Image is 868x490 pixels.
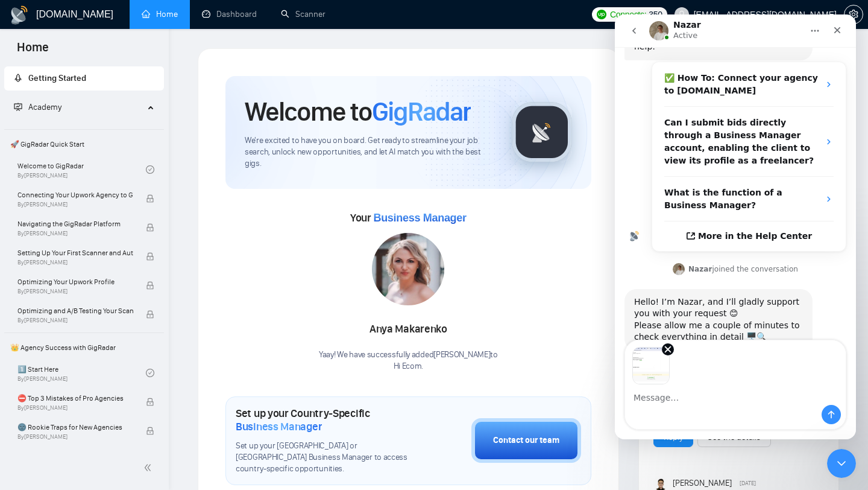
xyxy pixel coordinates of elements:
[17,404,133,412] span: By [PERSON_NAME]
[373,212,466,224] span: Business Manager
[146,427,154,435] span: lock
[17,156,146,183] a: Welcome to GigRadarBy[PERSON_NAME]
[597,10,606,19] img: upwork-logo.png
[142,9,178,19] a: homeHome
[202,9,257,19] a: dashboardDashboard
[17,317,133,324] span: By [PERSON_NAME]
[146,369,154,377] span: check-circle
[146,310,154,319] span: lock
[17,276,133,288] span: Optimizing Your Upwork Profile
[17,288,133,295] span: By [PERSON_NAME]
[146,194,154,203] span: lock
[17,421,133,433] span: 🌚 Rookie Traps for New Agencies
[4,66,164,91] li: Getting Started
[281,9,325,19] a: searchScanner
[708,431,761,444] a: See the details
[236,407,411,433] h1: Set up your Country-Specific
[143,462,156,474] span: double-left
[245,135,492,170] span: We're excited to have you on board. Get ready to streamline your job search, unlock new opportuni...
[17,305,133,317] span: Optimizing and A/B Testing Your Scanner for Better Results
[319,349,498,372] div: Yaay! We have successfully added [PERSON_NAME] to
[740,478,756,489] span: [DATE]
[673,477,732,490] span: [PERSON_NAME]
[17,189,133,201] span: Connecting Your Upwork Agency to GigRadar
[146,165,154,174] span: check-circle
[236,441,411,475] span: Set up your [GEOGRAPHIC_DATA] or [GEOGRAPHIC_DATA] Business Manager to access country-specific op...
[17,259,133,266] span: By [PERSON_NAME]
[844,10,863,19] span: setting
[146,398,154,406] span: lock
[146,281,154,290] span: lock
[17,218,133,230] span: Navigating the GigRadar Platform
[512,102,572,162] img: gigradar-logo.png
[5,132,163,156] span: 🚀 GigRadar Quick Start
[236,420,322,433] span: Business Manager
[28,102,61,112] span: Academy
[844,10,863,19] a: setting
[5,336,163,360] span: 👑 Agency Success with GigRadar
[17,392,133,404] span: ⛔ Top 3 Mistakes of Pro Agencies
[649,8,662,21] span: 350
[372,95,471,128] span: GigRadar
[17,247,133,259] span: Setting Up Your First Scanner and Auto-Bidder
[14,103,22,111] span: fund-projection-screen
[610,8,646,21] span: Connects:
[678,10,686,19] span: user
[17,360,146,386] a: 1️⃣ Start HereBy[PERSON_NAME]
[146,252,154,261] span: lock
[493,434,559,447] div: Contact our team
[14,74,22,82] span: rocket
[372,233,444,305] img: 1686859819491-16.jpg
[664,431,683,444] a: Reply
[10,5,29,25] img: logo
[350,211,467,224] span: Your
[146,223,154,232] span: lock
[615,14,856,439] iframe: Intercom live chat
[14,102,61,112] span: Academy
[7,39,58,64] span: Home
[17,230,133,237] span: By [PERSON_NAME]
[28,73,86,83] span: Getting Started
[245,95,471,128] h1: Welcome to
[471,418,581,463] button: Contact our team
[827,449,856,478] iframe: Intercom live chat
[319,319,498,340] div: Anya Makarenko
[844,5,863,24] button: setting
[17,201,133,208] span: By [PERSON_NAME]
[319,361,498,372] p: Hi Ecom .
[17,433,133,441] span: By [PERSON_NAME]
